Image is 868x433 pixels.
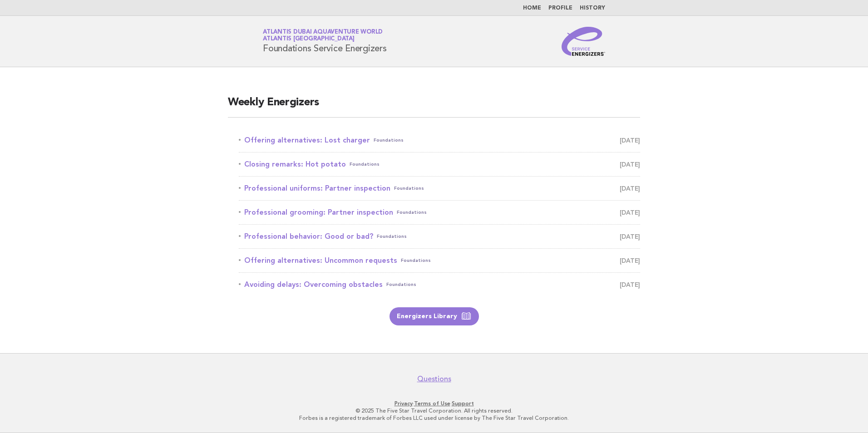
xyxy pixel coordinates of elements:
[401,254,431,267] span: Foundations
[350,158,380,171] span: Foundations
[394,182,424,195] span: Foundations
[239,158,640,171] a: Closing remarks: Hot potatoFoundations [DATE]
[239,254,640,267] a: Offering alternatives: Uncommon requestsFoundations [DATE]
[228,95,640,118] h2: Weekly Energizers
[548,5,572,11] a: Profile
[620,158,640,171] span: [DATE]
[239,182,640,195] a: Professional uniforms: Partner inspectionFoundations [DATE]
[523,5,541,11] a: Home
[386,278,416,291] span: Foundations
[620,182,640,195] span: [DATE]
[452,400,474,407] a: Support
[374,134,404,147] span: Foundations
[620,278,640,291] span: [DATE]
[239,278,640,291] a: Avoiding delays: Overcoming obstaclesFoundations [DATE]
[397,206,427,219] span: Foundations
[580,5,605,11] a: History
[620,134,640,147] span: [DATE]
[620,254,640,267] span: [DATE]
[263,36,355,42] span: Atlantis [GEOGRAPHIC_DATA]
[414,400,450,407] a: Terms of Use
[156,407,712,414] p: © 2025 The Five Star Travel Corporation. All rights reserved.
[156,414,712,422] p: Forbes is a registered trademark of Forbes LLC used under license by The Five Star Travel Corpora...
[417,374,451,384] a: Questions
[239,230,640,243] a: Professional behavior: Good or bad?Foundations [DATE]
[239,206,640,219] a: Professional grooming: Partner inspectionFoundations [DATE]
[395,400,413,407] a: Privacy
[562,27,605,56] img: Service Energizers
[377,230,407,243] span: Foundations
[620,206,640,219] span: [DATE]
[390,307,479,325] a: Energizers Library
[239,134,640,147] a: Offering alternatives: Lost chargerFoundations [DATE]
[620,230,640,243] span: [DATE]
[263,29,383,42] a: Atlantis Dubai Aquaventure WorldAtlantis [GEOGRAPHIC_DATA]
[156,400,712,407] p: · ·
[263,30,387,53] h1: Foundations Service Energizers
